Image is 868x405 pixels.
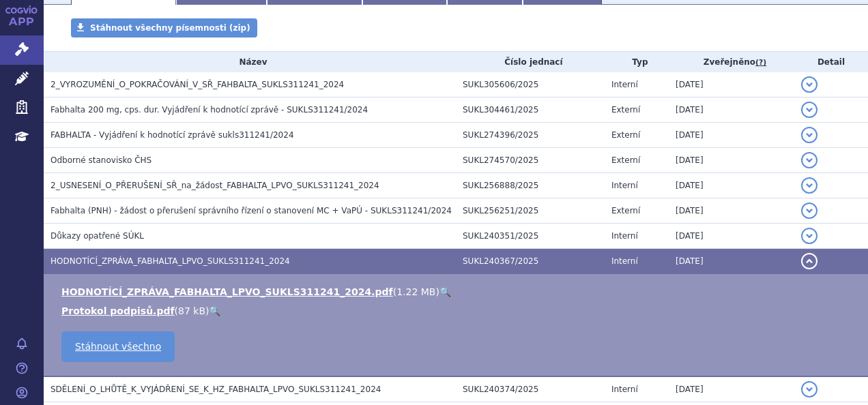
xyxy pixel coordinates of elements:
td: [DATE] [669,72,794,97]
button: detail [801,152,818,168]
span: 1.22 MB [396,286,435,297]
td: SUKL305606/2025 [456,72,605,97]
span: SDĚLENÍ_O_LHŮTĚ_K_VYJÁDŘENÍ_SE_K_HZ_FABHALTA_LPVO_SUKLS311241_2024 [50,385,381,394]
abbr: (?) [755,58,766,67]
span: Odborné stanovisko ČHS [50,155,151,165]
a: Stáhnout všechny písemnosti (zip) [71,18,257,37]
span: Externí [611,206,640,215]
button: detail [801,76,818,93]
td: SUKL274570/2025 [456,148,605,173]
span: Interní [611,181,638,190]
th: Typ [605,52,669,72]
th: Zveřejněno [669,52,794,72]
li: ( ) [61,285,854,299]
button: detail [801,381,818,397]
span: Externí [611,130,640,140]
span: Interní [611,256,638,266]
button: detail [801,177,818,194]
button: detail [801,228,818,244]
td: SUKL240351/2025 [456,224,605,249]
a: Protokol podpisů.pdf [61,305,175,316]
th: Detail [794,52,868,72]
th: Název [44,52,456,72]
td: [DATE] [669,249,794,274]
span: Fabhalta 200 mg, cps. dur. Vyjádření k hodnotící zprávě - SUKLS311241/2024 [50,105,368,115]
span: 2_VYROZUMĚNÍ_O_POKRAČOVÁNÍ_V_SŘ_FAHBALTA_SUKLS311241_2024 [50,80,344,89]
span: 2_USNESENÍ_O_PŘERUŠENÍ_SŘ_na_žádost_FABHALTA_LPVO_SUKLS311241_2024 [50,181,379,190]
td: [DATE] [669,224,794,249]
td: [DATE] [669,173,794,198]
td: SUKL304461/2025 [456,97,605,123]
td: [DATE] [669,123,794,148]
button: detail [801,127,818,143]
a: 🔍 [439,286,451,297]
a: Stáhnout všechno [61,331,175,362]
td: [DATE] [669,97,794,123]
td: [DATE] [669,198,794,224]
a: 🔍 [209,305,220,316]
td: [DATE] [669,376,794,402]
th: Číslo jednací [456,52,605,72]
span: Externí [611,105,640,115]
td: [DATE] [669,148,794,173]
li: ( ) [61,304,854,318]
span: Externí [611,155,640,165]
td: SUKL256888/2025 [456,173,605,198]
span: Stáhnout všechny písemnosti (zip) [90,23,250,33]
span: FABHALTA - Vyjádření k hodnotící zprávě sukls311241/2024 [50,130,294,140]
span: Interní [611,231,638,241]
button: detail [801,102,818,118]
td: SUKL274396/2025 [456,123,605,148]
button: detail [801,253,818,269]
a: HODNOTÍCÍ_ZPRÁVA_FABHALTA_LPVO_SUKLS311241_2024.pdf [61,286,393,297]
span: Interní [611,80,638,89]
span: Fabhalta (PNH) - žádost o přerušení správního řízení o stanovení MC + VaPÚ - SUKLS311241/2024 [50,206,452,215]
td: SUKL240374/2025 [456,376,605,402]
button: detail [801,202,818,219]
span: Důkazy opatřené SÚKL [50,231,144,241]
td: SUKL256251/2025 [456,198,605,224]
span: Interní [611,385,638,394]
td: SUKL240367/2025 [456,249,605,274]
span: 87 kB [178,305,205,316]
span: HODNOTÍCÍ_ZPRÁVA_FABHALTA_LPVO_SUKLS311241_2024 [50,256,290,266]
